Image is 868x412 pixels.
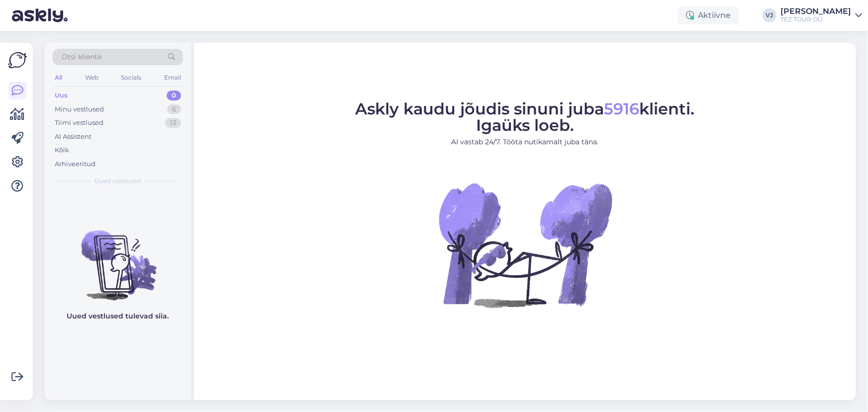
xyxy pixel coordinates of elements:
[356,99,695,135] span: Askly kaudu jõudis sinuni juba klienti. Igaüks loeb.
[678,6,739,24] div: Aktiivne
[83,71,100,84] div: Web
[162,71,183,84] div: Email
[55,159,96,169] div: Arhiveeritud
[45,212,191,302] img: No chats
[119,71,143,84] div: Socials
[55,118,103,128] div: Tiimi vestlused
[165,118,181,128] div: 13
[55,104,104,114] div: Minu vestlused
[8,51,27,70] img: Askly Logo
[763,8,776,22] div: VJ
[780,15,851,23] div: TEZ TOUR OÜ
[780,7,851,15] div: [PERSON_NAME]
[604,99,640,118] span: 5916
[55,145,69,155] div: Kõik
[95,177,141,186] span: Uued vestlused
[356,137,695,147] p: AI vastab 24/7. Tööta nutikamalt juba täna.
[67,311,169,321] p: Uued vestlused tulevad siia.
[436,155,615,334] img: No Chat active
[780,7,862,23] a: [PERSON_NAME]TEZ TOUR OÜ
[62,52,101,62] span: Otsi kliente
[55,132,92,142] div: AI Assistent
[167,91,181,101] div: 0
[55,91,68,101] div: Uus
[53,71,64,84] div: All
[167,104,181,114] div: 6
